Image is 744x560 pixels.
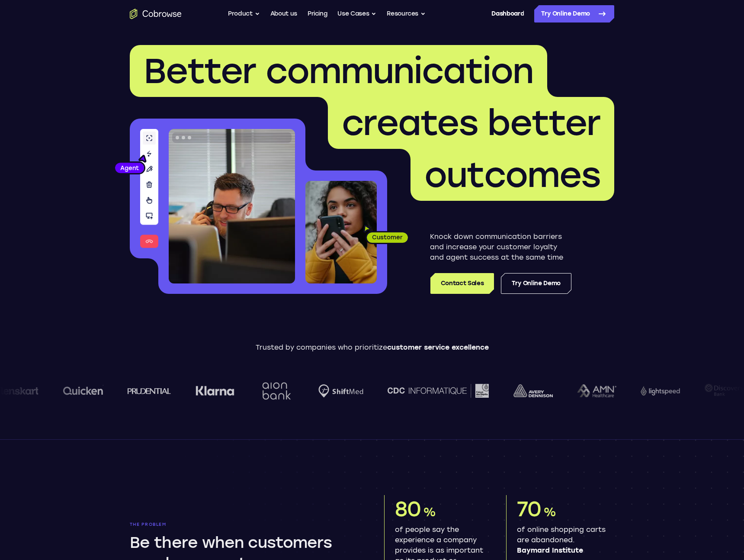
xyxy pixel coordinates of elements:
span: % [543,505,556,519]
a: Pricing [308,5,327,23]
img: CDC Informatique [387,384,488,397]
img: Shiftmed [318,384,363,398]
p: The problem [130,522,360,527]
img: prudential [127,387,171,394]
img: avery-dennison [513,384,552,397]
span: 80 [395,496,421,521]
img: Aion Bank [259,373,294,409]
span: Baymard Institute [517,545,607,556]
span: creates better [342,102,600,144]
p: of online shopping carts are abandoned. [517,525,607,556]
a: About us [270,5,297,23]
span: customer service excellence [387,343,489,351]
a: Try Online Demo [501,273,571,294]
img: AMN Healthcare [577,384,616,398]
span: outcomes [424,154,600,196]
span: % [423,505,436,519]
p: Knock down communication barriers and increase your customer loyalty and agent success at the sam... [430,232,571,263]
button: Resources [387,5,426,23]
button: Use Cases [337,5,376,23]
button: Product [228,5,260,23]
img: A customer support agent talking on the phone [169,129,295,283]
a: Dashboard [491,5,524,23]
img: Klarna [195,386,234,396]
span: 70 [517,496,541,521]
a: Contact Sales [430,273,494,294]
a: Go to the home page [130,9,182,19]
span: Better communication [144,50,533,92]
a: Try Online Demo [534,5,614,23]
img: A customer holding their phone [305,181,377,283]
